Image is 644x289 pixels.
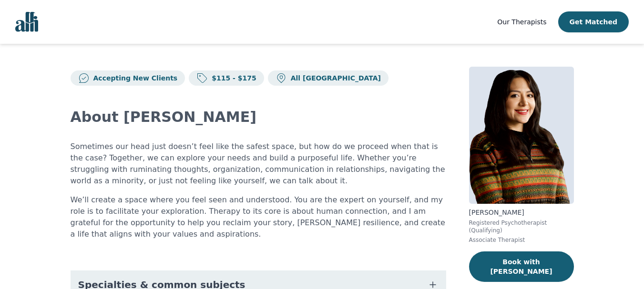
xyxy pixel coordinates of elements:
[558,11,629,32] button: Get Matched
[90,73,178,83] p: Accepting New Clients
[287,73,381,83] p: All [GEOGRAPHIC_DATA]
[71,109,446,126] h2: About [PERSON_NAME]
[469,208,574,217] p: [PERSON_NAME]
[71,194,446,240] p: We’ll create a space where you feel seen and understood. You are the expert on yourself, and my r...
[15,12,38,32] img: alli logo
[208,73,256,83] p: $115 - $175
[497,16,546,28] a: Our Therapists
[469,236,574,244] p: Associate Therapist
[469,251,574,282] button: Book with [PERSON_NAME]
[497,18,546,26] span: Our Therapists
[469,219,574,234] p: Registered Psychotherapist (Qualifying)
[469,67,574,204] img: Luisa_Diaz Flores
[71,141,446,187] p: Sometimes our head just doesn’t feel like the safest space, but how do we proceed when that is th...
